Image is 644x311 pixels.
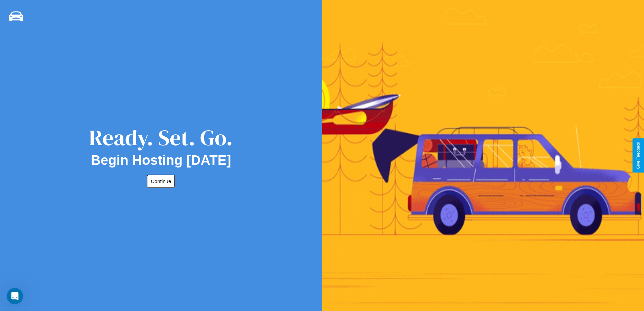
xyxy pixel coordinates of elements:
[147,175,175,188] button: Continue
[89,123,233,153] div: Ready. Set. Go.
[7,288,23,304] iframe: Intercom live chat
[91,153,231,168] h2: Begin Hosting [DATE]
[636,142,641,169] div: Give Feedback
